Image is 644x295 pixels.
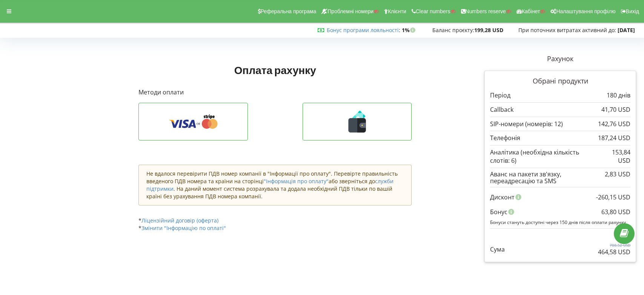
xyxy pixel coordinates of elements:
a: служби підтримки [146,178,393,192]
div: -260,15 USD [596,190,630,204]
h1: Оплата рахунку [138,63,412,77]
p: Бонуси стануть доступні через 150 днів після оплати рахунку [490,219,630,225]
p: Телефонія [490,134,520,142]
a: "Інформація про оплату" [264,178,329,185]
p: 180 днів [607,91,630,100]
p: Період [490,91,510,100]
p: Сума [490,245,505,254]
p: Аналітика (необхідна кількість слотів: 6) [490,148,600,165]
div: Бонус [490,205,630,219]
p: Callback [490,105,513,114]
p: Обрані продукти [490,76,630,86]
p: Методи оплати [138,88,412,97]
p: 464,58 USD [598,248,630,256]
span: Numbers reserve [466,8,506,14]
p: 142,76 USD [598,120,630,128]
span: Налаштування профілю [556,8,615,14]
strong: [DATE] [618,26,635,34]
a: Бонус програми лояльності [327,26,399,34]
span: Clear numbers [416,8,450,14]
div: Аванс на пакети зв'язку, переадресацію та SMS [490,171,630,185]
p: 153,84 USD [600,148,630,165]
div: Не вдалося перевірити ПДВ номер компанії в "Інформації про оплату". Перевірте правильність введен... [138,165,412,205]
strong: 1% [402,26,417,34]
a: Ліцензійний договір (оферта) [141,217,218,224]
p: Рахунок [484,54,636,64]
div: 2,83 USD [605,171,630,178]
span: Клієнти [388,8,406,14]
span: При поточних витратах активний до: [518,26,616,34]
span: Реферальна програма [261,8,317,14]
span: Вихід [626,8,639,14]
p: 187,24 USD [598,134,630,142]
span: : [327,26,400,34]
span: Кабінет [522,8,540,14]
strong: 199,28 USD [474,26,503,34]
p: 788,52 USD [598,242,630,248]
div: Дисконт [490,190,630,204]
span: Баланс проєкту: [432,26,474,34]
p: 41,70 USD [601,105,630,114]
p: SIP-номери (номерів: 12) [490,120,563,128]
a: Змінити "Інформацію по оплаті" [141,224,226,232]
span: Проблемні номери [327,8,373,14]
div: 63,80 USD [601,205,630,219]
